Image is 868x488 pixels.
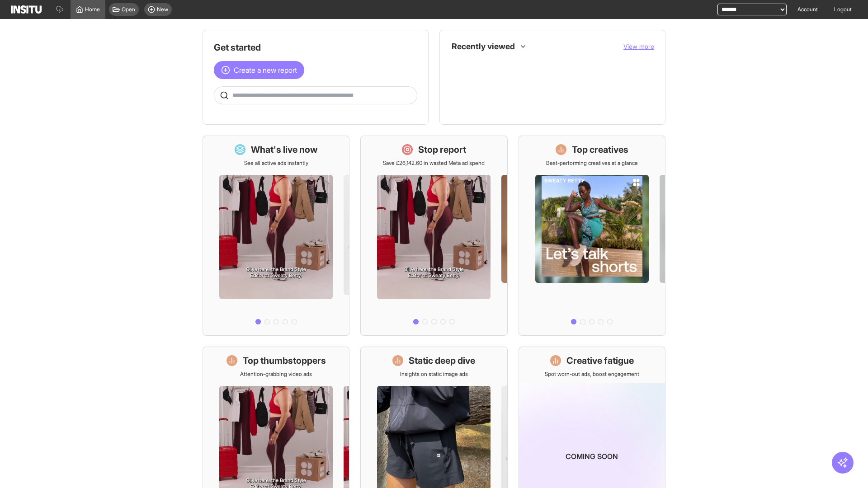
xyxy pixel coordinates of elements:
[383,160,485,167] p: Save £26,142.60 in wasted Meta ad spend
[122,6,135,13] span: Open
[214,61,304,79] button: Create a new report
[243,354,326,367] h1: Top thumbstoppers
[409,354,475,367] h1: Static deep dive
[157,6,168,13] span: New
[418,143,466,156] h1: Stop report
[572,143,628,156] h1: Top creatives
[240,371,312,378] p: Attention-grabbing video ads
[546,160,638,167] p: Best-performing creatives at a glance
[85,6,100,13] span: Home
[234,65,297,75] span: Create a new report
[623,42,654,51] button: View more
[519,136,665,336] a: Top creativesBest-performing creatives at a glance
[623,42,654,50] span: View more
[360,136,507,336] a: Stop reportSave £26,142.60 in wasted Meta ad spend
[11,5,42,14] img: Logo
[251,143,318,156] h1: What's live now
[203,136,349,336] a: What's live nowSee all active ads instantly
[244,160,308,167] p: See all active ads instantly
[214,41,417,54] h1: Get started
[400,371,468,378] p: Insights on static image ads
